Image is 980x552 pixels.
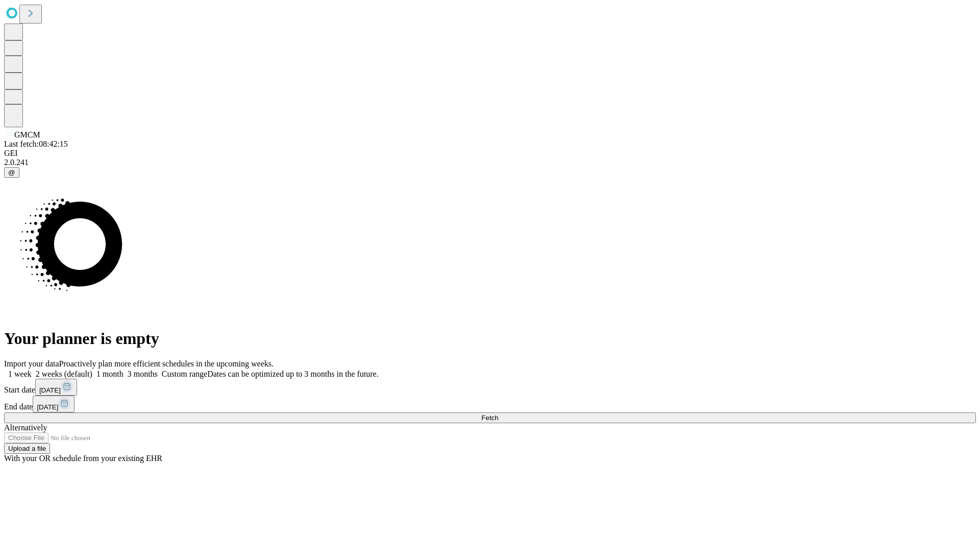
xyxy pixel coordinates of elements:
[4,329,976,348] h1: Your planner is empty
[4,412,976,423] button: Fetch
[4,359,59,368] span: Import your data
[8,370,32,378] span: 1 week
[33,396,75,412] button: [DATE]
[36,370,92,378] span: 2 weeks (default)
[35,379,77,396] button: [DATE]
[4,454,162,463] span: With your OR schedule from your existing EHR
[8,169,15,176] span: @
[4,379,976,396] div: Start date
[59,359,274,368] span: Proactively plan more efficient schedules in the upcoming weeks.
[481,414,498,422] span: Fetch
[162,370,207,378] span: Custom range
[4,149,976,158] div: GEI
[4,158,976,167] div: 2.0.241
[4,423,47,432] span: Alternatively
[4,167,19,178] button: @
[96,370,124,378] span: 1 month
[4,140,68,148] span: Last fetch: 08:42:15
[128,370,158,378] span: 3 months
[14,130,40,139] span: GMCM
[207,370,378,378] span: Dates can be optimized up to 3 months in the future.
[39,386,61,394] span: [DATE]
[4,396,976,412] div: End date
[37,403,58,411] span: [DATE]
[4,443,50,454] button: Upload a file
